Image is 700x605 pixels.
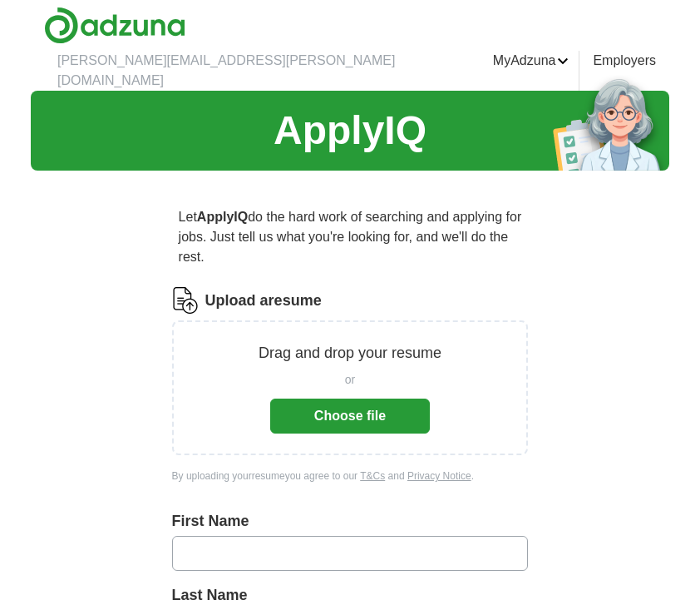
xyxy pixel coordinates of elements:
[407,470,471,482] a: Privacy Notice
[593,51,656,71] a: Employers
[57,51,480,91] li: [PERSON_NAME][EMAIL_ADDRESS][PERSON_NAME][DOMAIN_NAME]
[172,287,199,314] img: CV Icon
[172,510,529,533] label: First Name
[205,290,322,312] label: Upload a resume
[44,7,185,44] img: Adzuna logo
[345,371,355,389] span: or
[274,101,426,161] h1: ApplyIQ
[172,201,529,274] p: Let do the hard work of searching and applying for jobs. Just tell us what you're looking for, an...
[270,399,430,434] button: Choose file
[259,342,441,364] p: Drag and drop your resume
[360,470,385,482] a: T&Cs
[197,210,248,224] strong: ApplyIQ
[172,469,529,484] div: By uploading your resume you agree to our and .
[493,51,569,71] a: MyAdzuna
